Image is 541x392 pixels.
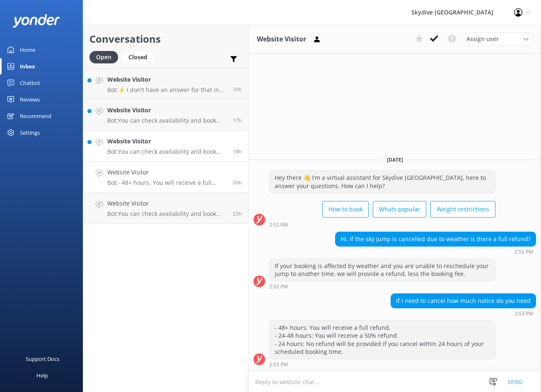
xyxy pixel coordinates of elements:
[89,52,122,61] a: Open
[12,14,60,28] img: yonder-white-logo.png
[233,117,242,124] span: Oct 07 2025 05:28pm (UTC +13:00) Pacific/Auckland
[83,99,248,131] a: Website VisitorBot:You can check availability and book your skydiving experience on our website b...
[83,162,248,193] a: Website VisitorBot:- 48+ hours: You will receive a full refund. - 24-48 hours: You will receive a...
[83,131,248,162] a: Website VisitorBot:You can check availability and book your skydiving experience on our website b...
[269,362,288,367] strong: 2:53 PM
[382,156,408,163] span: [DATE]
[107,199,227,208] h4: Website Visitor
[514,249,533,254] strong: 2:52 PM
[257,34,306,45] h3: Website Visitor
[335,249,536,254] div: Oct 07 2025 02:52pm (UTC +13:00) Pacific/Auckland
[269,284,288,289] strong: 2:52 PM
[122,51,154,63] div: Closed
[336,232,536,246] div: Hi, if the sky jump is cancelled due to weather is there a full refund?
[20,124,40,141] div: Settings
[391,294,536,308] div: If I need to cancel how much notice do you need
[270,171,495,193] div: Hey there 👋 I'm a virtual assistant for Skydive [GEOGRAPHIC_DATA], here to answer your questions....
[430,201,495,218] button: Weight restrictions
[20,58,35,75] div: Inbox
[83,68,248,99] a: Website VisitorBot:⚡ I don't have an answer for that in my knowledge base. Please try and rephras...
[89,51,118,63] div: Open
[20,108,51,124] div: Recommend
[269,223,288,227] strong: 2:52 PM
[269,283,495,289] div: Oct 07 2025 02:52pm (UTC +13:00) Pacific/Auckland
[270,321,495,359] div: - 48+ hours: You will receive a full refund. - 24-48 hours: You will receive a 50% refund. - 24 h...
[26,351,59,367] div: Support Docs
[322,201,369,218] button: How to book
[107,168,227,177] h4: Website Visitor
[107,148,227,155] p: Bot: You can check availability and book your skydiving experience on our website by clicking 'Bo...
[233,148,242,155] span: Oct 07 2025 04:12pm (UTC +13:00) Pacific/Auckland
[466,34,499,44] span: Assign user
[233,179,242,186] span: Oct 07 2025 02:53pm (UTC +13:00) Pacific/Auckland
[107,137,227,146] h4: Website Visitor
[269,361,495,367] div: Oct 07 2025 02:53pm (UTC +13:00) Pacific/Auckland
[20,75,40,91] div: Chatbot
[391,310,536,316] div: Oct 07 2025 02:53pm (UTC +13:00) Pacific/Auckland
[270,259,495,281] div: If your booking is affected by weather and you are unable to reschedule your jump to another time...
[122,52,158,61] a: Closed
[233,210,242,217] span: Oct 07 2025 11:52am (UTC +13:00) Pacific/Auckland
[107,75,227,84] h4: Website Visitor
[107,106,227,115] h4: Website Visitor
[20,41,35,58] div: Home
[269,222,495,227] div: Oct 07 2025 02:52pm (UTC +13:00) Pacific/Auckland
[89,31,242,47] h2: Conversations
[107,210,227,218] p: Bot: You can check availability and book your skydiving experience on our website by clicking 'Bo...
[36,367,48,384] div: Help
[373,201,426,218] button: Whats popular
[107,86,227,94] p: Bot: ⚡ I don't have an answer for that in my knowledge base. Please try and rephrase your questio...
[514,311,533,316] strong: 2:53 PM
[107,117,227,124] p: Bot: You can check availability and book your skydiving experience on our website by clicking 'Bo...
[462,32,533,46] div: Assign User
[83,193,248,224] a: Website VisitorBot:You can check availability and book your skydiving experience on our website b...
[107,179,227,186] p: Bot: - 48+ hours: You will receive a full refund. - 24-48 hours: You will receive a 50% refund. -...
[233,86,242,93] span: Oct 08 2025 12:38am (UTC +13:00) Pacific/Auckland
[20,91,40,108] div: Reviews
